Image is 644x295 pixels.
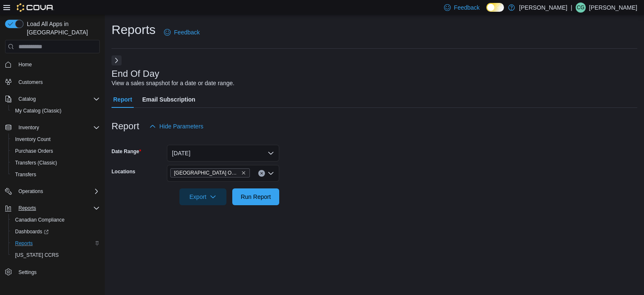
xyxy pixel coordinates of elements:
span: [US_STATE] CCRS [15,252,59,258]
button: Export [179,188,226,205]
button: Purchase Orders [8,145,103,157]
span: Transfers [12,170,100,180]
span: Canadian Compliance [15,217,65,223]
button: Customers [2,76,103,88]
span: Dashboards [12,227,100,237]
span: Hide Parameters [159,122,203,131]
span: Dashboards [15,228,49,235]
button: Catalog [2,93,103,105]
span: Settings [15,267,100,277]
a: Home [15,60,35,70]
span: Feedback [174,28,200,37]
button: Settings [2,266,103,278]
button: Inventory [2,122,103,133]
a: Dashboards [12,227,52,237]
input: Dark Mode [486,3,504,12]
button: Inventory [15,123,42,133]
span: Reports [12,238,100,248]
span: Inventory [18,124,39,131]
a: Dashboards [8,226,103,238]
button: Reports [2,202,103,214]
button: Operations [2,185,103,197]
span: Washington CCRS [12,250,100,260]
button: Hide Parameters [146,118,207,135]
h1: Reports [112,21,156,38]
button: Operations [15,186,47,196]
button: Canadian Compliance [8,214,103,226]
div: View a sales snapshot for a date or date range. [112,79,234,88]
a: Inventory Count [12,134,54,144]
span: Purchase Orders [12,146,100,156]
span: Email Subscription [142,91,195,108]
button: My Catalog (Classic) [8,105,103,117]
span: Transfers (Classic) [12,158,100,168]
button: Inventory Count [8,133,103,145]
span: Settings [18,269,36,276]
span: Reports [18,205,36,211]
a: [US_STATE] CCRS [12,250,62,260]
button: Reports [15,203,39,213]
span: Reports [15,203,100,213]
span: Inventory Count [15,136,51,143]
button: Remove Fort York Outpost from selection in this group [241,170,246,175]
a: My Catalog (Classic) [12,106,65,116]
button: [US_STATE] CCRS [8,249,103,261]
span: My Catalog (Classic) [12,106,100,116]
span: Customers [18,79,43,86]
span: Customers [15,76,100,87]
a: Feedback [161,24,203,41]
img: Cova [17,3,54,12]
span: Fort York Outpost [170,168,250,178]
p: [PERSON_NAME] [589,3,637,13]
a: Settings [15,267,40,277]
span: Operations [18,188,43,195]
div: Chloe Guja [576,3,586,13]
span: Transfers (Classic) [15,159,57,166]
button: Run Report [232,188,279,205]
span: Home [15,59,100,70]
span: Export [184,188,221,205]
p: [PERSON_NAME] [519,3,567,13]
span: Purchase Orders [15,148,53,154]
a: Transfers [12,170,39,180]
span: Run Report [241,193,271,201]
button: [DATE] [167,145,279,162]
span: Canadian Compliance [12,215,100,225]
span: [GEOGRAPHIC_DATA] Outpost [174,169,239,177]
label: Date Range [112,148,141,155]
span: Transfers [15,171,36,178]
button: Open list of options [267,170,274,177]
button: Home [2,58,103,70]
h3: End Of Day [112,69,159,79]
span: Load All Apps in [GEOGRAPHIC_DATA] [23,20,100,37]
p: | [571,3,572,13]
a: Transfers (Classic) [12,158,60,168]
a: Reports [12,238,36,248]
span: Reports [15,240,33,247]
a: Canadian Compliance [12,215,68,225]
span: Home [18,61,32,68]
span: Catalog [18,96,36,102]
a: Purchase Orders [12,146,57,156]
span: Inventory [15,123,100,133]
button: Transfers [8,169,103,180]
span: Feedback [454,3,480,12]
span: Operations [15,186,100,196]
a: Customers [15,77,46,87]
button: Clear input [258,170,265,177]
button: Next [112,55,122,65]
span: Catalog [15,94,100,104]
span: Inventory Count [12,134,100,144]
button: Transfers (Classic) [8,157,103,169]
h3: Report [112,121,139,131]
span: My Catalog (Classic) [15,107,62,114]
label: Locations [112,168,135,175]
span: Report [113,91,132,108]
button: Catalog [15,94,39,104]
span: CG [577,3,584,13]
button: Reports [8,238,103,249]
